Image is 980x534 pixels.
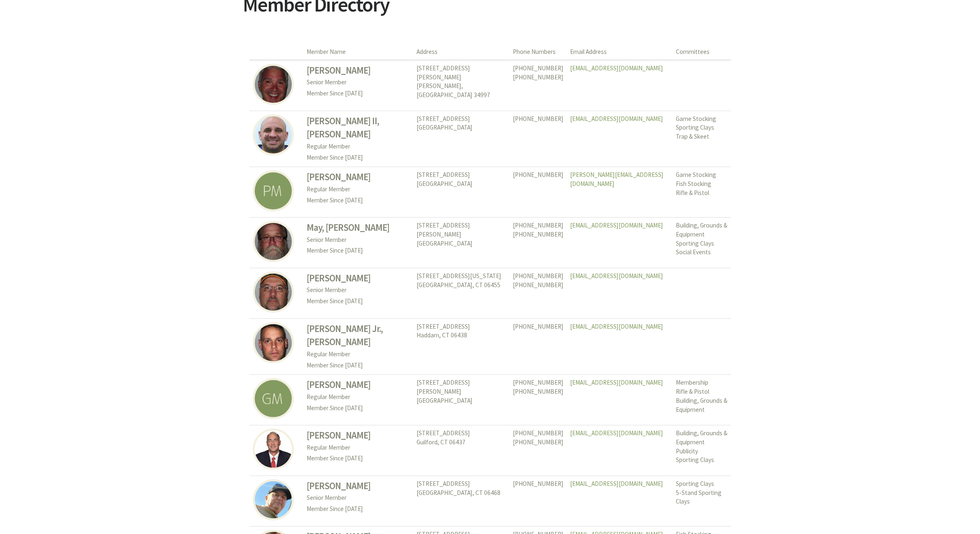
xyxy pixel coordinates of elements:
img: Vinny Mazzotta [253,322,294,363]
td: Sporting Clays 5-Stand Sporting Clays [673,476,731,526]
a: [EMAIL_ADDRESS][DOMAIN_NAME] [570,480,663,488]
th: Address [413,44,510,60]
p: Senior Member [307,285,410,296]
th: Member Name [303,44,413,60]
td: [PHONE_NUMBER] [PHONE_NUMBER] [510,60,567,111]
h3: [PERSON_NAME] [307,378,410,392]
td: [STREET_ADDRESS][PERSON_NAME] [GEOGRAPHIC_DATA] [413,374,510,425]
img: Greg McAllister [253,378,294,419]
td: [STREET_ADDRESS] Guilford, CT 06437 [413,425,510,476]
a: [EMAIL_ADDRESS][DOMAIN_NAME] [570,378,663,386]
p: Senior Member [307,77,410,88]
p: Member Since [DATE] [307,360,410,371]
p: Regular Member [307,184,410,195]
td: [PHONE_NUMBER] [510,167,567,217]
h3: [PERSON_NAME] [307,429,410,442]
p: Member Since [DATE] [307,504,410,515]
h3: [PERSON_NAME] Jr., [PERSON_NAME] [307,322,410,349]
p: Member Since [DATE] [307,152,410,163]
td: [STREET_ADDRESS] Haddam, CT 06438 [413,318,510,374]
p: Regular Member [307,349,410,360]
p: Member Since [DATE] [307,88,410,99]
a: [PERSON_NAME][EMAIL_ADDRESS][DOMAIN_NAME] [570,171,663,188]
h3: May, [PERSON_NAME] [307,221,410,234]
td: [PHONE_NUMBER] [PHONE_NUMBER] [510,425,567,476]
p: Senior Member [307,234,410,246]
td: Building, Grounds & Equipment Sporting Clays Social Events [673,217,731,268]
img: Paul Mauro [253,170,294,211]
img: Michael Mattern [253,114,294,156]
th: Phone Numbers [510,44,567,60]
p: Regular Member [307,141,410,152]
td: [PHONE_NUMBER] [510,111,567,167]
td: Membership Rifle & Pistol Building, Grounds & Equipment [673,374,731,425]
th: Email Address [567,44,673,60]
td: [STREET_ADDRESS][PERSON_NAME] [GEOGRAPHIC_DATA] [413,217,510,268]
td: [STREET_ADDRESS] [GEOGRAPHIC_DATA] [413,167,510,217]
p: Member Since [DATE] [307,296,410,307]
p: Regular Member [307,392,410,403]
p: Member Since [DATE] [307,195,410,206]
td: [STREET_ADDRESS][US_STATE] [GEOGRAPHIC_DATA], CT 06455 [413,268,510,318]
img: Jeffrey May [253,221,294,262]
td: Building, Grounds & Equipment Publicity Sporting Clays [673,425,731,476]
p: Regular Member [307,442,410,453]
td: [PHONE_NUMBER] [510,318,567,374]
h3: [PERSON_NAME] [307,272,410,285]
td: [STREET_ADDRESS] [GEOGRAPHIC_DATA], CT 06468 [413,476,510,526]
img: James Mazo [253,272,294,313]
a: [EMAIL_ADDRESS][DOMAIN_NAME] [570,64,663,72]
p: Senior Member [307,492,410,504]
a: [EMAIL_ADDRESS][DOMAIN_NAME] [570,323,663,330]
p: Member Since [DATE] [307,403,410,414]
p: Member Since [DATE] [307,453,410,464]
a: [EMAIL_ADDRESS][DOMAIN_NAME] [570,429,663,437]
img: John McCallum [253,429,294,470]
td: [STREET_ADDRESS][PERSON_NAME] [PERSON_NAME], [GEOGRAPHIC_DATA] 34997 [413,60,510,111]
td: [PHONE_NUMBER] [510,476,567,526]
a: [EMAIL_ADDRESS][DOMAIN_NAME] [570,115,663,123]
td: Game Stocking Fish Stocking Rifle & Pistol [673,167,731,217]
td: Game Stocking Sporting Clays Trap & Skeet [673,111,731,167]
img: David McCuen [253,479,294,520]
td: [PHONE_NUMBER] [PHONE_NUMBER] [510,374,567,425]
td: [PHONE_NUMBER] [PHONE_NUMBER] [510,217,567,268]
td: [PHONE_NUMBER] [PHONE_NUMBER] [510,268,567,318]
a: [EMAIL_ADDRESS][DOMAIN_NAME] [570,221,663,229]
td: [STREET_ADDRESS] [GEOGRAPHIC_DATA] [413,111,510,167]
img: Michael Mastriano [253,64,294,105]
h3: [PERSON_NAME] [307,170,410,184]
th: Committees [673,44,731,60]
h3: [PERSON_NAME] [307,64,410,77]
a: [EMAIL_ADDRESS][DOMAIN_NAME] [570,272,663,280]
h3: [PERSON_NAME] II, [PERSON_NAME] [307,114,410,142]
p: Member Since [DATE] [307,245,410,256]
h3: [PERSON_NAME] [307,479,410,493]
